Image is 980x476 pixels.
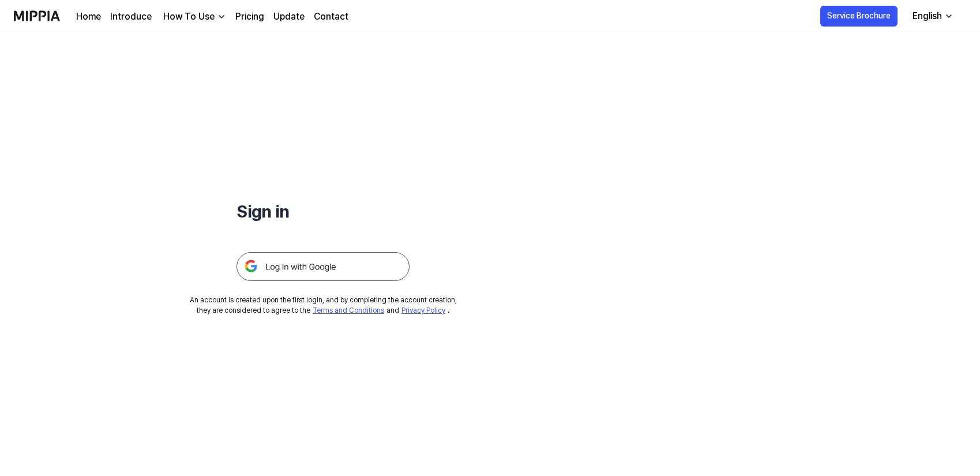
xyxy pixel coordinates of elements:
a: Contact [314,10,348,24]
div: English [910,9,944,23]
div: An account is created upon the first login, and by completing the account creation, they are cons... [190,295,457,316]
a: Pricing [235,10,264,24]
img: 구글 로그인 버튼 [236,252,410,281]
h1: Sign in [236,198,410,224]
a: Update [273,10,305,24]
a: Home [76,10,101,24]
button: English [903,5,960,28]
a: Introduce [110,10,152,24]
button: How To Use [161,10,226,24]
div: How To Use [161,10,217,24]
img: down [217,12,226,21]
a: Privacy Policy [401,306,445,314]
button: Service Brochure [820,6,898,27]
a: Terms and Conditions [313,306,384,314]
